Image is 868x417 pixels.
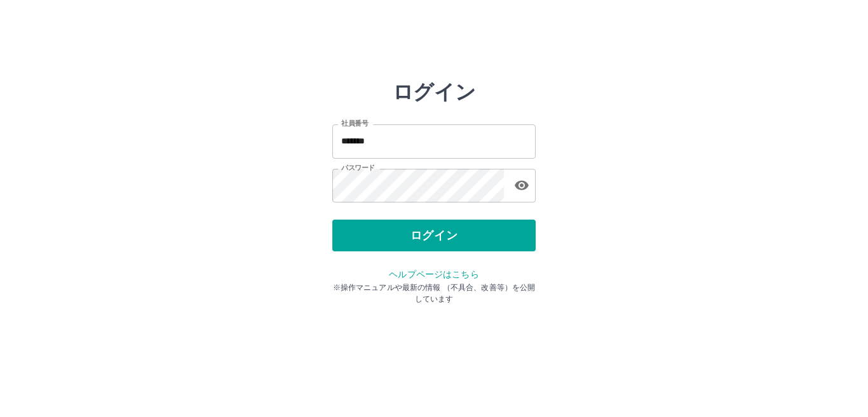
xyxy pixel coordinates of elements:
[341,163,375,173] label: パスワード
[332,282,536,305] p: ※操作マニュアルや最新の情報 （不具合、改善等）を公開しています
[332,220,536,251] button: ログイン
[389,269,478,279] a: ヘルプページはこちら
[341,119,368,128] label: 社員番号
[393,80,476,104] h2: ログイン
